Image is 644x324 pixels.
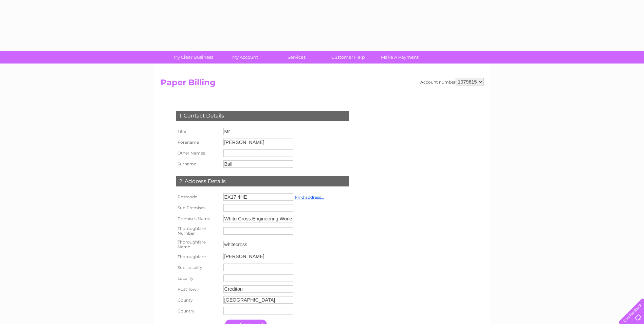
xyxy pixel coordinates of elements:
[372,51,428,64] a: Make A Payment
[174,224,222,238] th: Thoroughfare Number
[174,159,222,169] th: Surname
[174,148,222,159] th: Other Names
[269,51,325,64] a: Services
[174,126,222,137] th: Title
[176,111,349,121] div: 1. Contact Details
[174,284,222,294] th: Post Town
[174,192,222,202] th: Postcode
[161,78,484,91] h2: Paper Billing
[174,251,222,262] th: Thoroughfare
[174,294,222,305] th: County
[174,305,222,316] th: Country
[165,51,221,64] a: My Clear Business
[320,51,376,64] a: Customer Help
[174,262,222,273] th: Sub Locality
[295,195,324,200] a: Find address...
[174,213,222,224] th: Premises Name
[174,273,222,284] th: Locality
[420,78,484,86] div: Account number
[217,51,273,64] a: My Account
[174,238,222,251] th: Thoroughfare Name
[174,202,222,213] th: Sub Premises
[176,176,349,186] div: 2. Address Details
[174,137,222,148] th: Forename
